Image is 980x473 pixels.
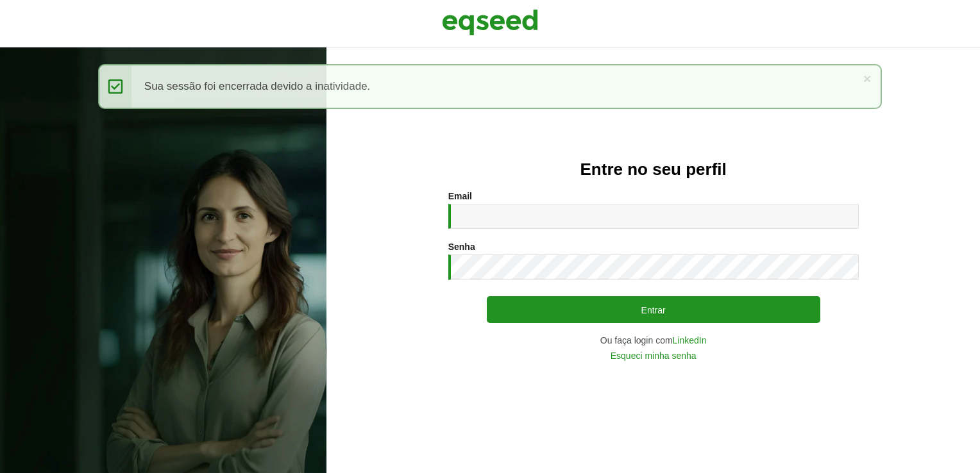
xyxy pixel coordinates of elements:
[442,6,538,38] img: EqSeed Logo
[98,64,882,109] div: Sua sessão foi encerrada devido a inatividade.
[673,336,707,345] a: LinkedIn
[611,351,697,360] a: Esqueci minha senha
[448,192,472,201] label: Email
[352,160,954,179] h2: Entre no seu perfil
[487,296,820,323] button: Entrar
[448,242,475,251] label: Senha
[448,336,859,345] div: Ou faça login com
[863,72,871,85] a: ×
